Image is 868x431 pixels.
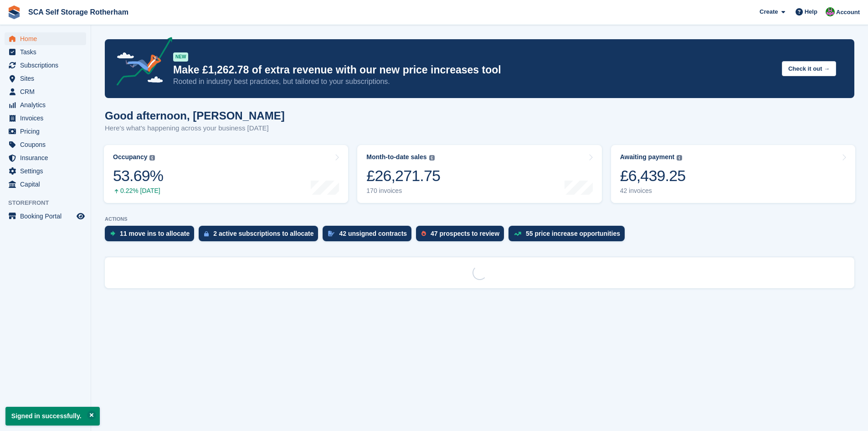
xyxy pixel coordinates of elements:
[113,153,147,161] div: Occupancy
[20,32,75,45] span: Home
[113,187,163,195] div: 0.22% [DATE]
[75,211,86,222] a: Preview store
[110,231,115,236] img: move_ins_to_allocate_icon-fdf77a2bb77ea45bf5b3d319d69a93e2d87916cf1d5bf7949dd705db3b84f3ca.svg
[357,145,601,203] a: Month-to-date sales £26,271.75 170 invoices
[5,112,86,125] a: menu
[120,230,190,237] div: 11 move ins to allocate
[611,145,855,203] a: Awaiting payment £6,439.25 42 invoices
[429,155,435,161] img: icon-info-grey-7440780725fd019a000dd9b08b2336e03edf1995a4989e88bcd33f0948082b44.svg
[20,46,75,58] span: Tasks
[20,112,75,125] span: Invoices
[20,59,75,72] span: Subscriptions
[7,5,21,19] img: stora-icon-8386f47178a22dfd0bd8f6a31ec36ba5ce8667c1dd55bd0f319d3a0aa187defe.svg
[339,230,407,237] div: 42 unsigned contracts
[199,226,323,246] a: 2 active subscriptions to allocate
[620,153,675,161] div: Awaiting payment
[620,187,686,195] div: 42 invoices
[20,178,75,191] span: Capital
[25,5,132,20] a: SCA Self Storage Rotherham
[805,7,817,16] span: Help
[5,125,86,138] a: menu
[508,226,629,246] a: 55 price increase opportunities
[104,145,348,203] a: Occupancy 53.69% 0.22% [DATE]
[173,77,775,87] p: Rooted in industry best practices, but tailored to your subscriptions.
[5,59,86,72] a: menu
[5,165,86,177] a: menu
[514,232,521,236] img: price_increase_opportunities-93ffe204e8149a01c8c9dc8f82e8f89637d9d84a8eef4429ea346261dce0b2c0.svg
[149,155,155,161] img: icon-info-grey-7440780725fd019a000dd9b08b2336e03edf1995a4989e88bcd33f0948082b44.svg
[20,138,75,151] span: Coupons
[677,155,682,161] img: icon-info-grey-7440780725fd019a000dd9b08b2336e03edf1995a4989e88bcd33f0948082b44.svg
[105,123,285,134] p: Here's what's happening across your business [DATE]
[204,231,209,237] img: active_subscription_to_allocate_icon-d502201f5373d7db506a760aba3b589e785aa758c864c3986d89f69b8ff3...
[328,231,334,236] img: contract_signature_icon-13c848040528278c33f63329250d36e43548de30e8caae1d1a13099fd9432cc5.svg
[20,165,75,177] span: Settings
[366,166,440,185] div: £26,271.75
[105,109,285,122] h1: Good afternoon, [PERSON_NAME]
[782,61,836,76] button: Check it out →
[836,8,860,17] span: Account
[366,153,426,161] div: Month-to-date sales
[620,166,686,185] div: £6,439.25
[105,216,854,222] p: ACTIONS
[416,226,508,246] a: 47 prospects to review
[5,151,86,164] a: menu
[113,166,163,185] div: 53.69%
[526,230,620,237] div: 55 price increase opportunities
[5,72,86,85] a: menu
[20,99,75,111] span: Analytics
[20,72,75,85] span: Sites
[5,407,100,426] p: Signed in successfully.
[366,187,440,195] div: 170 invoices
[5,32,86,45] a: menu
[20,85,75,98] span: CRM
[213,230,313,237] div: 2 active subscriptions to allocate
[173,63,775,77] p: Make £1,262.78 of extra revenue with our new price increases tool
[5,178,86,191] a: menu
[20,151,75,164] span: Insurance
[431,230,499,237] div: 47 prospects to review
[5,210,86,223] a: menu
[323,226,416,246] a: 42 unsigned contracts
[109,37,173,89] img: price-adjustments-announcement-icon-8257ccfd72463d97f412b2fc003d46551f7dbcb40ab6d574587a9cd5c0d94...
[826,7,835,16] img: Sarah Race
[5,85,86,98] a: menu
[8,198,91,208] span: Storefront
[5,46,86,58] a: menu
[421,231,426,236] img: prospect-51fa495bee0391a8d652442698ab0144808aea92771e9ea1ae160a38d050c398.svg
[760,7,778,16] span: Create
[20,125,75,138] span: Pricing
[105,226,199,246] a: 11 move ins to allocate
[5,138,86,151] a: menu
[173,52,188,62] div: NEW
[5,99,86,111] a: menu
[20,210,75,223] span: Booking Portal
